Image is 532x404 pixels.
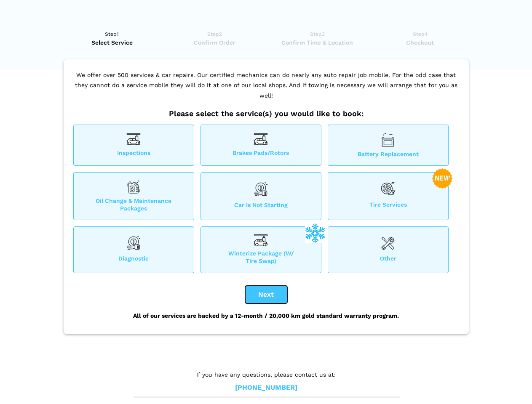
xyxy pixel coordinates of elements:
span: Car is not starting [201,201,321,212]
a: Step1 [64,30,161,47]
div: All of our services are backed by a 12-month / 20,000 km gold standard warranty program. [71,303,461,328]
p: If you have any questions, please contact us at: [134,370,399,379]
span: Inspections [74,149,194,158]
span: Brakes Pads/Rotors [201,149,321,158]
a: Step4 [372,30,469,47]
span: Oil Change & Maintenance Packages [74,197,194,212]
p: We offer over 500 services & car repairs. Our certified mechanics can do nearly any auto repair j... [71,70,461,109]
span: Select Service [64,38,161,47]
span: Checkout [372,38,469,47]
a: Step2 [166,30,263,47]
span: Tire Services [328,201,448,212]
a: [PHONE_NUMBER] [235,383,297,392]
img: new-badge-2-48.png [432,168,452,189]
span: Battery Replacement [328,150,448,158]
span: Other [328,255,448,265]
a: Step3 [269,30,366,47]
span: Winterize Package (W/ Tire Swap) [201,250,321,265]
img: winterize-icon_1.png [305,223,325,243]
span: Diagnostic [74,255,194,265]
button: Next [245,286,287,303]
h2: Please select the service(s) you would like to book: [71,109,461,118]
span: Confirm Order [166,38,263,47]
span: Confirm Time & Location [269,38,366,47]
